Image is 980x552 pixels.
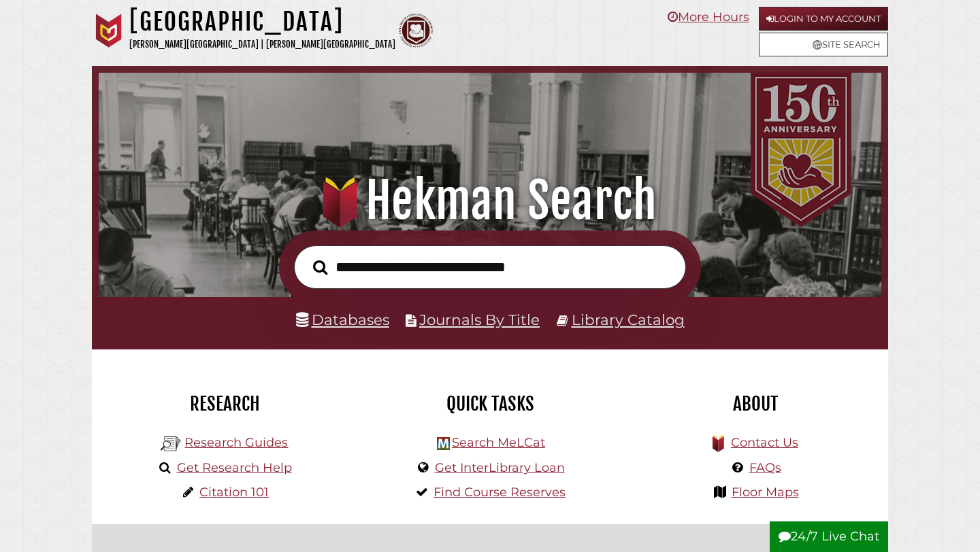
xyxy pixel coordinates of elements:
[114,171,867,230] h1: Hekman Search
[732,485,799,500] a: Floor Maps
[313,259,327,275] i: Search
[572,311,685,328] a: Library Catalog
[437,437,450,450] img: Hekman Library Logo
[731,435,798,450] a: Contact Us
[367,392,612,415] h2: Quick Tasks
[633,392,878,415] h2: About
[749,460,781,475] a: FAQs
[759,33,888,56] a: Site Search
[129,37,395,52] p: [PERSON_NAME][GEOGRAPHIC_DATA] | [PERSON_NAME][GEOGRAPHIC_DATA]
[759,7,888,31] a: Login to My Account
[296,311,389,328] a: Databases
[177,460,292,475] a: Get Research Help
[306,256,334,279] button: Search
[668,10,749,24] a: More Hours
[184,435,288,450] a: Research Guides
[102,392,347,415] h2: Research
[452,435,545,450] a: Search MeLCat
[419,311,540,328] a: Journals By Title
[199,485,269,500] a: Citation 101
[161,434,181,454] img: Hekman Library Logo
[399,14,433,48] img: Calvin Theological Seminary
[435,460,565,475] a: Get InterLibrary Loan
[92,14,126,48] img: Calvin University
[434,485,566,500] a: Find Course Reserves
[129,7,395,37] h1: [GEOGRAPHIC_DATA]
